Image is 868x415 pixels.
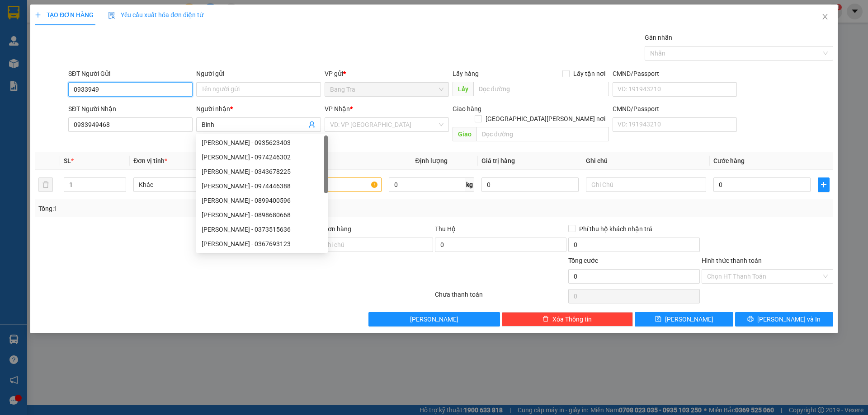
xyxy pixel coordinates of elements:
div: SĐT Người Gửi [68,69,193,79]
div: hải [86,28,178,39]
div: bình - 0898680668 [196,208,328,222]
input: Dọc đường [473,82,609,96]
div: Bình - 0899400596 [196,193,328,208]
div: [PERSON_NAME] - 0898680668 [202,210,322,220]
button: deleteXóa Thông tin [502,312,633,326]
div: [PERSON_NAME] - 0367693123 [202,239,322,249]
span: [PERSON_NAME] và In [757,314,821,324]
div: Chưa thanh toán [434,289,567,305]
span: [GEOGRAPHIC_DATA][PERSON_NAME] nơi [482,114,609,124]
span: save [655,316,661,323]
span: Tổng cước [568,257,598,264]
div: Bang Tra [8,8,80,19]
span: SL [64,157,71,164]
span: Xóa Thông tin [552,314,592,324]
div: 30.000 [85,57,179,70]
div: [PERSON_NAME] - 0974246302 [202,152,322,162]
input: 0 [481,177,579,192]
span: Nhận: [86,8,108,17]
span: Bang Tra [330,83,443,96]
div: CMND/Passport [613,69,737,79]
span: Đơn vị tính [133,157,167,164]
span: Phí thu hộ khách nhận trả [576,224,656,234]
span: plus [35,12,41,18]
span: [PERSON_NAME] [410,314,458,324]
span: Lấy hàng [453,70,479,77]
span: Lấy tận nơi [570,69,609,79]
button: plus [818,177,830,192]
button: Close [812,5,838,30]
label: Ghi chú đơn hàng [302,225,351,233]
span: Thu Hộ [435,225,456,233]
span: Cước hàng [713,157,745,164]
div: bình - 0935623403 [196,135,328,150]
div: [PERSON_NAME] - 0899400596 [202,196,322,205]
span: Yêu cầu xuất hóa đơn điện tử [108,11,203,19]
span: plus [818,181,829,188]
span: user-add [308,121,316,128]
div: [PERSON_NAME] - 0935623403 [202,138,322,148]
span: Giao [453,127,476,141]
th: Ghi chú [582,152,710,170]
div: [PERSON_NAME] - 0974446388 [202,181,322,191]
div: Tổng: 1 [38,204,335,214]
div: SĐT Người Nhận [68,104,193,114]
button: printer[PERSON_NAME] và In [735,312,833,326]
span: Lấy [453,82,473,96]
div: Người gửi [196,69,321,79]
label: Gán nhãn [645,34,672,41]
div: Bình - 0373515636 [196,222,328,237]
button: [PERSON_NAME] [368,312,500,326]
div: bình - 0343678225 [196,164,328,179]
span: [PERSON_NAME] [665,314,713,324]
label: Hình thức thanh toán [702,257,762,264]
div: Bình - 0974446388 [196,179,328,193]
span: Giao hàng [453,105,481,112]
span: TẠO ĐƠN HÀNG [35,11,94,19]
div: VP gửi [325,69,449,79]
input: Dọc đường [476,127,609,141]
img: icon [108,12,115,19]
span: Khác [139,178,248,191]
span: Giá trị hàng [481,157,515,164]
div: [GEOGRAPHIC_DATA] [86,8,178,28]
div: Người nhận [196,104,321,114]
span: CC : [85,59,98,69]
div: bình - 0974246302 [196,150,328,164]
span: close [821,13,829,20]
div: [PERSON_NAME] - 0343678225 [202,167,322,177]
button: save[PERSON_NAME] [635,312,733,326]
span: delete [542,316,549,323]
span: kg [465,177,474,192]
span: printer [747,316,754,323]
div: 0777033666 [86,39,178,51]
div: Yến Bình - 0367693123 [196,237,328,251]
input: Ghi chú đơn hàng [302,238,433,252]
span: Gửi: [8,9,22,18]
button: delete [38,177,53,192]
div: CMND/Passport [613,104,737,114]
span: VP Nhận [325,105,350,112]
div: [PERSON_NAME] - 0373515636 [202,224,322,234]
input: Ghi Chú [586,177,706,192]
span: Định lượng [415,157,448,164]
